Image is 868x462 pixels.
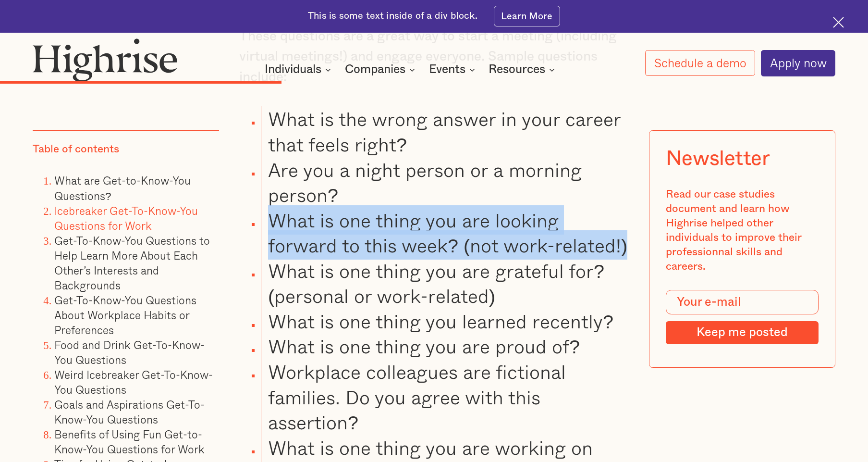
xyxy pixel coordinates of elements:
[429,64,478,75] div: Events
[666,290,819,314] input: Your e-mail
[494,6,560,26] a: Learn More
[54,366,213,398] a: Weird Icebreaker Get-To-Know-You Questions
[308,10,477,23] div: This is some text inside of a div block.
[54,337,205,368] a: Food and Drink Get-To-Know-You Questions
[54,172,191,204] a: What are Get-to-Know-You Questions?
[261,334,629,359] li: What is one thing you are proud of?
[429,64,465,75] div: Events
[54,396,205,428] a: Goals and Aspirations Get-To-Know-You Questions
[54,202,198,234] a: Icebreaker Get-To-Know-You Questions for Work
[265,64,334,75] div: Individuals
[345,64,418,75] div: Companies
[345,64,405,75] div: Companies
[489,64,558,75] div: Resources
[645,50,756,76] a: Schedule a demo
[761,50,836,76] a: Apply now
[54,426,205,458] a: Benefits of Using Fun Get-to-Know-You Questions for Work
[261,309,629,334] li: What is one thing you learned recently?
[666,321,819,344] input: Keep me posted
[54,232,210,294] a: Get-To-Know-You Questions to Help Learn More About Each Other’s Interests and Backgrounds
[33,142,119,156] div: Table of contents
[33,38,178,82] img: Highrise logo
[666,290,819,344] form: Modal Form
[489,64,545,75] div: Resources
[261,359,629,435] li: Workplace colleagues are fictional families. Do you agree with this assertion?
[261,258,629,309] li: What is one thing you are grateful for? (personal or work-related)
[261,208,629,258] li: What is one thing you are looking forward to this week? (not work-related!)
[265,64,321,75] div: Individuals
[833,17,844,28] img: Cross icon
[666,147,770,171] div: Newsletter
[666,187,819,274] div: Read our case studies document and learn how Highrise helped other individuals to improve their p...
[261,106,629,157] li: What is the wrong answer in your career that feels right?
[261,157,629,208] li: Are you a night person or a morning person?
[54,292,196,338] a: Get-To-Know-You Questions About Workplace Habits or Preferences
